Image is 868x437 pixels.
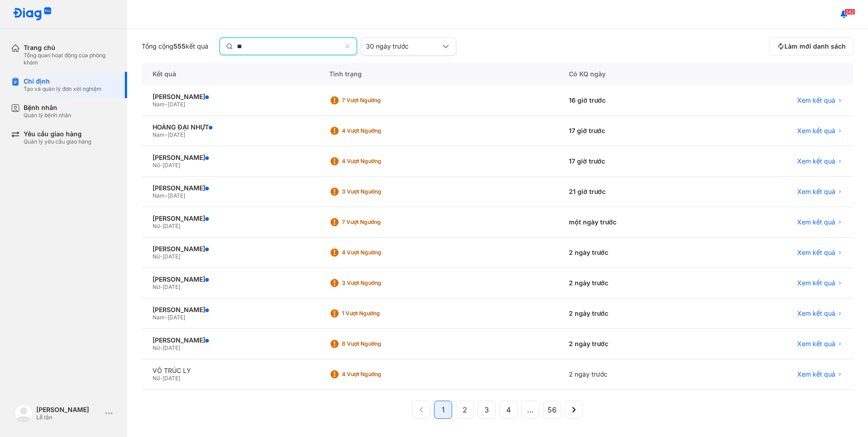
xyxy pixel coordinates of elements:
[506,404,511,415] span: 4
[153,101,165,108] span: Nam
[484,404,489,415] span: 3
[769,37,853,55] button: Làm mới danh sách
[153,93,307,101] div: [PERSON_NAME]
[163,344,180,351] span: [DATE]
[153,336,307,344] div: [PERSON_NAME]
[168,192,185,199] span: [DATE]
[558,359,708,390] div: 2 ngày trước
[558,177,708,207] div: 21 giờ trước
[153,375,160,382] span: Nữ
[36,406,102,414] div: [PERSON_NAME]
[168,101,185,108] span: [DATE]
[797,218,835,226] span: Xem kết quả
[163,283,180,290] span: [DATE]
[558,116,708,146] div: 17 giờ trước
[797,96,835,104] span: Xem kết quả
[163,253,180,260] span: [DATE]
[521,401,539,419] button: ...
[153,162,160,169] span: Nữ
[543,401,561,419] button: 56
[165,192,168,199] span: -
[527,404,534,415] span: ...
[153,367,307,375] div: VÕ TRÚC LY
[558,63,708,85] div: Có KQ ngày
[797,279,835,287] span: Xem kết quả
[153,245,307,253] div: [PERSON_NAME]
[558,85,708,116] div: 16 giờ trước
[24,52,116,66] div: Tổng quan hoạt động của phòng khám
[342,218,414,226] div: 7 Vượt ngưỡng
[844,9,855,15] span: 242
[165,314,168,321] span: -
[784,42,846,50] span: Làm mới danh sách
[160,162,163,169] span: -
[160,253,163,260] span: -
[558,329,708,359] div: 2 ngày trước
[15,404,33,422] img: logo
[342,279,414,287] div: 3 Vượt ngưỡng
[797,127,835,135] span: Xem kết quả
[153,223,160,229] span: Nữ
[342,158,414,165] div: 4 Vượt ngưỡng
[153,154,307,162] div: [PERSON_NAME]
[153,314,165,321] span: Nam
[342,127,414,134] div: 4 Vượt ngưỡng
[558,268,708,298] div: 2 ngày trước
[342,310,414,317] div: 1 Vượt ngưỡng
[558,298,708,329] div: 2 ngày trước
[165,101,168,108] span: -
[342,97,414,104] div: 7 Vượt ngưỡng
[153,306,307,314] div: [PERSON_NAME]
[24,77,102,85] div: Chỉ định
[160,223,163,229] span: -
[163,375,180,382] span: [DATE]
[797,188,835,196] span: Xem kết quả
[24,44,116,52] div: Trang chủ
[153,275,307,283] div: [PERSON_NAME]
[153,283,160,290] span: Nữ
[153,344,160,351] span: Nữ
[499,401,518,419] button: 4
[24,85,102,93] div: Tạo và quản lý đơn xét nghiệm
[558,238,708,268] div: 2 ngày trước
[342,340,414,348] div: 8 Vượt ngưỡng
[797,157,835,165] span: Xem kết quả
[558,207,708,238] div: một ngày trước
[153,192,165,199] span: Nam
[463,404,467,415] span: 2
[456,401,474,419] button: 2
[163,162,180,169] span: [DATE]
[797,340,835,348] span: Xem kết quả
[153,253,160,260] span: Nữ
[434,401,452,419] button: 1
[160,283,163,290] span: -
[797,370,835,378] span: Xem kết quả
[160,375,163,382] span: -
[366,42,440,50] div: 30 ngày trước
[797,248,835,257] span: Xem kết quả
[24,104,71,112] div: Bệnh nhân
[24,130,91,138] div: Yêu cầu giao hàng
[168,131,185,138] span: [DATE]
[153,131,165,138] span: Nam
[478,401,496,419] button: 3
[36,414,102,421] div: Lễ tân
[153,214,307,223] div: [PERSON_NAME]
[165,131,168,138] span: -
[342,249,414,256] div: 4 Vượt ngưỡng
[142,42,208,50] div: Tổng cộng kết quả
[163,223,180,229] span: [DATE]
[142,63,318,85] div: Kết quả
[24,112,71,119] div: Quản lý bệnh nhân
[173,42,186,50] span: 555
[160,344,163,351] span: -
[153,123,307,131] div: HOÀNG ĐẠI NHỰT
[547,404,557,415] span: 56
[13,7,52,21] img: logo
[153,184,307,192] div: [PERSON_NAME]
[168,314,185,321] span: [DATE]
[558,146,708,177] div: 17 giờ trước
[342,188,414,195] div: 3 Vượt ngưỡng
[342,371,414,378] div: 4 Vượt ngưỡng
[797,309,835,318] span: Xem kết quả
